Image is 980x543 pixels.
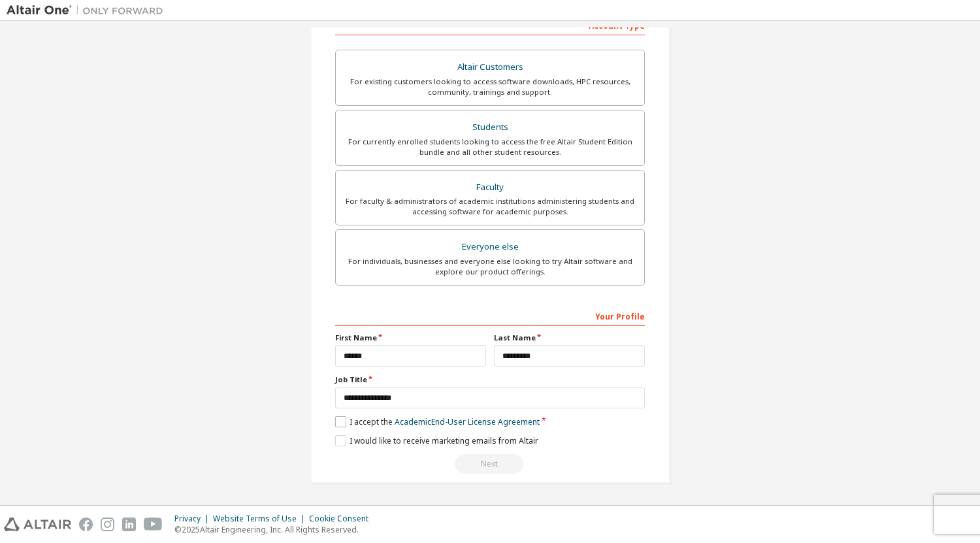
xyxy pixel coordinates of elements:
div: Altair Customers [344,58,636,76]
div: Students [344,118,636,137]
div: Privacy [174,514,213,524]
div: Website Terms of Use [213,514,309,524]
div: For faculty & administrators of academic institutions administering students and accessing softwa... [344,196,636,217]
label: I accept the [335,416,540,427]
p: © 2025 Altair Engineering, Inc. All Rights Reserved. [174,524,376,535]
div: Everyone else [344,238,636,256]
div: Cookie Consent [309,514,376,524]
img: facebook.svg [79,518,93,531]
a: Academic End-User License Agreement [395,416,540,427]
div: Your Profile [335,305,645,326]
div: For existing customers looking to access software downloads, HPC resources, community, trainings ... [344,76,636,97]
img: instagram.svg [101,518,114,531]
label: I would like to receive marketing emails from Altair [335,435,538,446]
label: Last Name [494,333,645,343]
div: For individuals, businesses and everyone else looking to try Altair software and explore our prod... [344,256,636,277]
label: Job Title [335,374,645,385]
img: linkedin.svg [122,518,136,531]
div: Read and acccept EULA to continue [335,454,645,474]
div: Faculty [344,178,636,197]
img: altair_logo.svg [4,518,71,531]
img: Altair One [7,4,170,17]
div: For currently enrolled students looking to access the free Altair Student Edition bundle and all ... [344,137,636,157]
label: First Name [335,333,486,343]
img: youtube.svg [144,518,163,531]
